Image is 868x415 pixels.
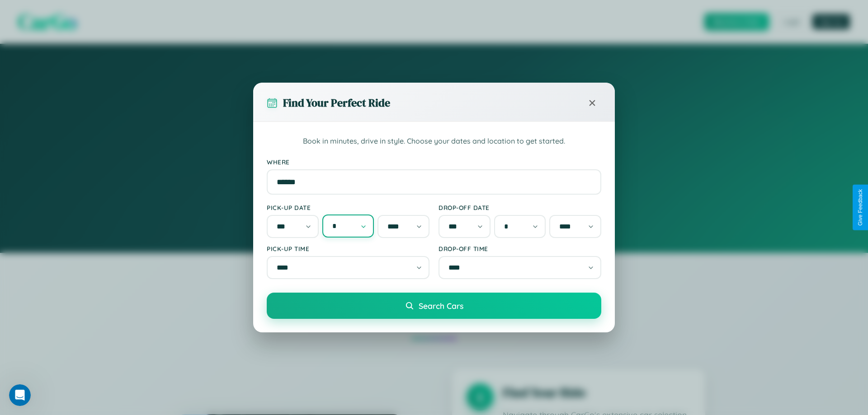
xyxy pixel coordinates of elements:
[439,204,601,211] label: Drop-off Date
[267,135,601,147] p: Book in minutes, drive in style. Choose your dates and location to get started.
[283,95,390,110] h3: Find Your Perfect Ride
[267,245,429,252] label: Pick-up Time
[439,245,601,252] label: Drop-off Time
[267,293,601,319] button: Search Cars
[267,204,429,211] label: Pick-up Date
[419,301,463,311] span: Search Cars
[267,158,601,166] label: Where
